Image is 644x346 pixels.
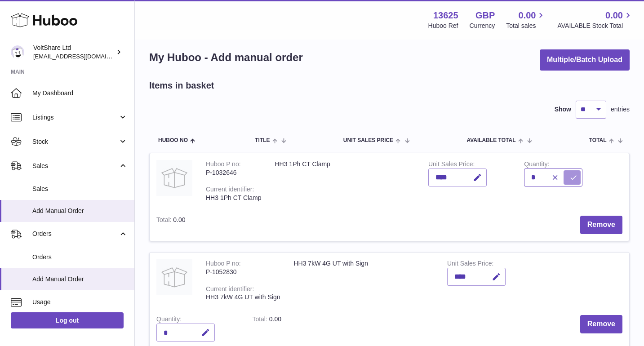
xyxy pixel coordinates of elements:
button: Multiple/Batch Upload [540,49,630,71]
span: Listings [32,113,118,122]
span: 0.00 [173,216,185,223]
span: Unit Sales Price [343,138,393,143]
span: Sales [32,185,128,193]
div: VoltShare Ltd [33,44,114,61]
td: HH3 7kW 4G UT with Sign [287,253,440,308]
span: My Dashboard [32,89,128,98]
div: P-1052830 [206,268,280,276]
span: 0.00 [605,9,623,22]
h1: My Huboo - Add manual order [149,50,303,65]
strong: 13625 [433,9,458,22]
label: Unit Sales Price [447,260,493,269]
span: 0.00 [269,315,281,323]
span: Orders [32,230,118,238]
span: Total sales [506,22,546,30]
span: Stock [32,138,118,146]
span: Orders [32,253,128,262]
span: Title [255,138,270,143]
td: HH3 1Ph CT Clamp [268,153,421,209]
h2: Items in basket [149,80,214,92]
button: Remove [580,315,622,333]
label: Show [555,105,571,114]
span: Total [589,138,607,143]
label: Quantity [524,160,549,170]
span: Add Manual Order [32,207,128,215]
img: HH3 1Ph CT Clamp [156,160,192,196]
div: Huboo P no [206,260,241,269]
label: Unit Sales Price [428,160,475,170]
span: AVAILABLE Stock Total [557,22,633,30]
div: Current identifier [206,186,254,195]
div: Currency [470,22,495,30]
span: Add Manual Order [32,275,128,284]
div: P-1032646 [206,169,261,177]
span: AVAILABLE Total [466,138,515,143]
span: Usage [32,298,128,306]
img: HH3 7kW 4G UT with Sign [156,259,192,295]
div: Huboo Ref [428,22,458,30]
span: Sales [32,162,118,170]
span: entries [611,105,630,114]
span: Huboo no [158,138,188,143]
div: Huboo P no [206,160,241,170]
a: 0.00 AVAILABLE Stock Total [557,9,633,30]
a: Log out [11,312,124,328]
a: 0.00 Total sales [506,9,546,30]
div: Current identifier [206,285,254,295]
label: Total [156,216,173,226]
img: info@voltshare.co.uk [11,45,24,59]
label: Quantity [156,315,182,325]
strong: GBP [475,9,495,22]
span: 0.00 [519,9,536,22]
div: HH3 1Ph CT Clamp [206,194,261,202]
label: Total [252,315,269,325]
button: Remove [580,216,622,234]
div: HH3 7kW 4G UT with Sign [206,293,280,302]
span: [EMAIL_ADDRESS][DOMAIN_NAME] [33,53,132,60]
